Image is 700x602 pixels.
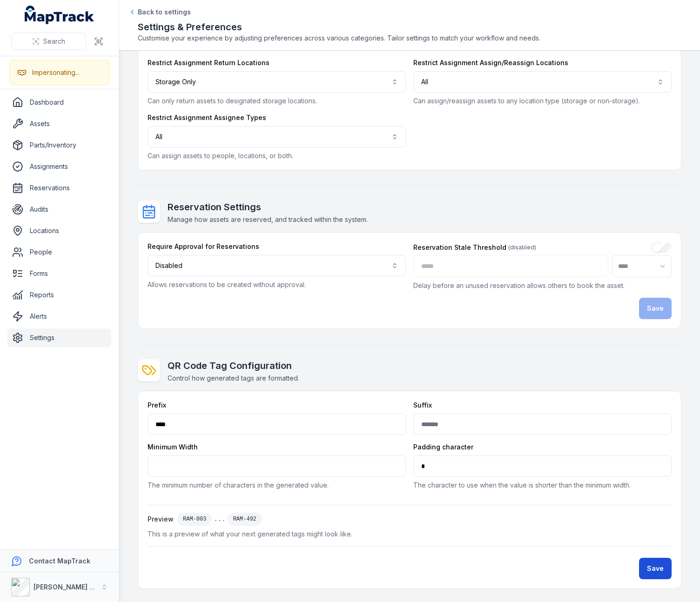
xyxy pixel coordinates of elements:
[148,96,406,106] p: Can only return assets to designated storage locations.
[29,557,90,565] strong: Contact MapTrack
[7,307,111,326] a: Alerts
[148,401,166,410] label: Prefix
[148,442,198,452] label: Minimum Width
[413,442,473,452] label: Padding character
[148,255,406,276] button: Disabled
[148,151,406,161] p: Can assign assets to people, locations, or both.
[148,113,266,122] label: Restrict Assignment Assignee Types
[508,244,536,251] span: (disabled)
[7,179,111,197] a: Reservations
[148,529,672,539] span: This is a preview of what your next generated tags might look like.
[34,583,153,591] strong: [PERSON_NAME] Asset Maintenance
[7,328,111,347] a: Settings
[168,359,299,372] h2: QR Code Tag Configuration
[413,281,672,290] p: Delay before an unused reservation allows others to book the asset.
[7,221,111,240] a: Locations
[128,7,191,17] a: Back to settings
[148,58,269,67] label: Restrict Assignment Return Locations
[168,201,368,214] h2: Reservation Settings
[148,280,406,289] p: Allows reservations to be created without approval.
[11,33,86,50] button: Search
[651,242,672,253] input: :R36ejttsput9kq:-form-item-label
[148,126,406,147] button: All
[177,513,212,526] div: RAM-003
[168,374,299,382] span: Control how generated tags are formatted.
[413,481,672,490] p: The character to use when the value is shorter than the minimum width.
[138,33,681,43] span: Customise your experience by adjusting preferences across various categories. Tailor settings to ...
[7,157,111,176] a: Assignments
[228,513,262,526] div: RAM-492
[214,515,225,524] span: ...
[639,558,672,579] button: Save
[25,6,94,24] a: MapTrack
[7,243,111,261] a: People
[413,96,672,106] p: Can assign/reassign assets to any location type (storage or non-storage).
[413,71,672,93] button: All
[138,7,191,17] span: Back to settings
[148,242,259,251] label: Require Approval for Reservations
[148,481,406,490] p: The minimum number of characters in the generated value.
[7,286,111,304] a: Reports
[413,401,432,410] label: Suffix
[7,114,111,133] a: Assets
[7,136,111,154] a: Parts/Inventory
[148,71,406,93] button: Storage Only
[413,58,568,67] label: Restrict Assignment Assign/Reassign Locations
[7,93,111,112] a: Dashboard
[7,264,111,283] a: Forms
[413,243,536,252] label: Reservation Stale Threshold
[148,515,177,524] span: Preview
[168,215,368,223] span: Manage how assets are reserved, and tracked within the system.
[43,37,65,46] span: Search
[7,200,111,219] a: Audits
[32,68,80,77] div: Impersonating...
[138,20,681,33] h2: Settings & Preferences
